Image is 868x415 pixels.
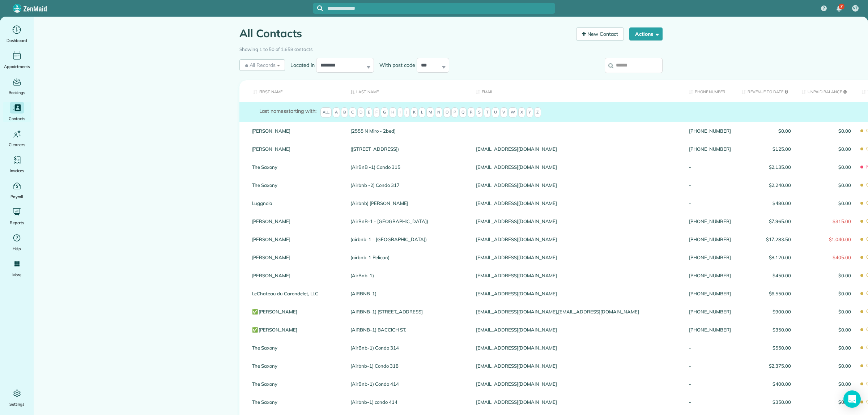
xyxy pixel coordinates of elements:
[742,219,791,224] span: $7,965.00
[492,107,499,117] span: U
[350,381,465,386] a: (AirBnb-1) Condo 414
[742,146,791,151] span: $125.00
[381,107,388,117] span: G
[802,309,851,314] span: $0.00
[10,193,24,200] span: Payroll
[684,284,736,303] div: [PHONE_NUMBER]
[350,273,465,278] a: (AirBnb-1)
[252,201,340,206] a: Luggnola
[9,401,25,408] span: Settings
[350,363,465,368] a: (Airbnb-1) Condo 318
[468,107,475,117] span: R
[426,107,434,117] span: M
[9,141,25,148] span: Cleaners
[476,107,483,117] span: S
[840,4,843,9] span: 7
[742,291,791,296] span: $6,550.00
[252,146,340,151] a: [PERSON_NAME]
[350,255,465,260] a: (airbnb-1 Pelican)
[443,107,451,117] span: O
[684,321,736,339] div: [PHONE_NUMBER]
[518,107,525,117] span: X
[252,381,340,386] a: The Saxony
[239,43,663,53] div: Showing 1 to 50 of 1,658 contacts
[239,27,571,39] h1: All Contacts
[471,375,683,393] div: [EMAIL_ADDRESS][DOMAIN_NAME]
[389,107,396,117] span: H
[802,128,851,133] span: $0.00
[736,80,796,102] th: Revenue to Date: activate to sort column ascending
[742,128,791,133] span: $0.00
[12,271,21,278] span: More
[853,5,858,11] span: VF
[419,107,425,117] span: L
[349,107,356,117] span: C
[802,381,851,386] span: $0.00
[350,128,465,133] a: (2555 N Miro - 2bed)
[252,219,340,224] a: [PERSON_NAME]
[252,309,340,314] a: ✅ [PERSON_NAME]
[684,176,736,194] div: -
[471,284,683,303] div: [EMAIL_ADDRESS][DOMAIN_NAME]
[471,393,683,411] div: [EMAIL_ADDRESS][DOMAIN_NAME]
[252,237,340,242] a: [PERSON_NAME]
[451,107,458,117] span: P
[802,183,851,188] span: $0.00
[509,107,517,117] span: W
[471,339,683,357] div: [EMAIL_ADDRESS][DOMAIN_NAME]
[366,107,372,117] span: E
[459,107,467,117] span: Q
[411,107,418,117] span: K
[471,158,683,176] div: [EMAIL_ADDRESS][DOMAIN_NAME]
[742,164,791,170] span: $2,135.00
[373,107,380,117] span: F
[3,388,31,408] a: Settings
[500,107,507,117] span: V
[684,339,736,357] div: -
[252,183,340,188] a: The Saxony
[244,61,276,69] span: All Records
[802,291,851,296] span: $0.00
[9,115,25,122] span: Contacts
[471,176,683,194] div: [EMAIL_ADDRESS][DOMAIN_NAME]
[471,140,683,158] div: [EMAIL_ADDRESS][DOMAIN_NAME]
[802,201,851,206] span: $0.00
[802,146,851,151] span: $0.00
[252,164,340,170] a: The Saxony
[3,180,31,200] a: Payroll
[357,107,365,117] span: D
[742,273,791,278] span: $450.00
[9,89,25,96] span: Bookings
[684,158,736,176] div: -
[239,80,345,102] th: First Name: activate to sort column ascending
[629,27,663,40] button: Actions
[317,5,323,11] svg: Focus search
[13,245,21,252] span: Help
[471,230,683,248] div: [EMAIL_ADDRESS][DOMAIN_NAME]
[3,102,31,122] a: Contacts
[350,327,465,332] a: (AIRBNB-1) BACCICH ST.
[742,201,791,206] span: $480.00
[252,327,340,332] a: ✅ [PERSON_NAME]
[526,107,533,117] span: Y
[4,63,30,70] span: Appointments
[742,237,791,242] span: $17,283.50
[252,255,340,260] a: [PERSON_NAME]
[7,37,27,44] span: Dashboard
[802,399,851,405] span: $0.00
[252,273,340,278] a: [PERSON_NAME]
[471,80,683,102] th: Email: activate to sort column ascending
[471,357,683,375] div: [EMAIL_ADDRESS][DOMAIN_NAME]
[345,80,471,102] th: Last Name: activate to sort column descending
[435,107,442,117] span: N
[10,167,24,174] span: Invoices
[684,194,736,212] div: -
[802,327,851,332] span: $0.00
[350,399,465,405] a: (Airbnb-1) condo 414
[802,219,851,224] span: $315.00
[350,309,465,314] a: (AIRBNB-1) [STREET_ADDRESS]
[471,321,683,339] div: [EMAIL_ADDRESS][DOMAIN_NAME]
[684,212,736,230] div: [PHONE_NUMBER]
[333,107,340,117] span: A
[684,266,736,284] div: [PHONE_NUMBER]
